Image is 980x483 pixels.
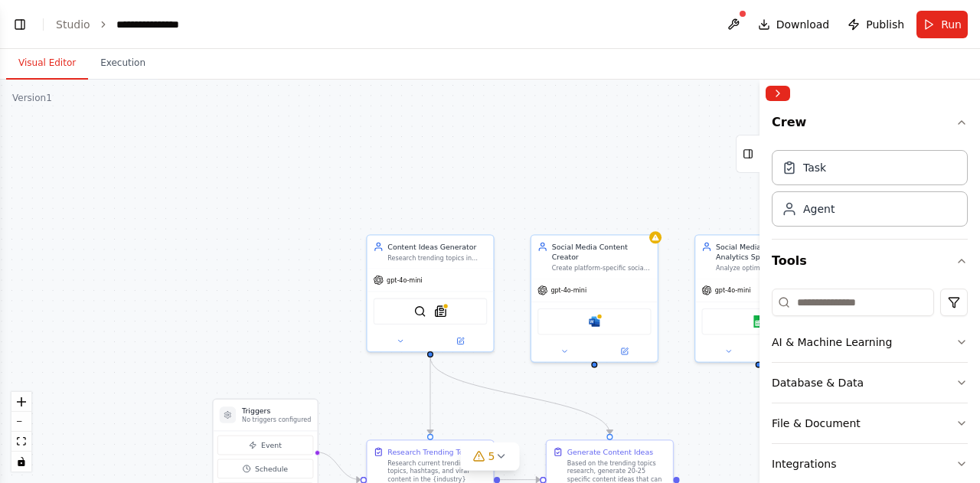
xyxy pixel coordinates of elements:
[414,305,426,318] img: SerperDevTool
[531,234,658,362] div: Social Media Content CreatorCreate platform-specific social media content including captions, has...
[434,305,446,318] img: SerplyNewsSearchTool
[425,357,435,434] g: Edge from 02fc076a-db13-426f-8e74-e4e08d41404d to ff30fee9-2f6d-4568-b66e-5a05ce78ff2b
[753,315,765,328] img: Google sheets
[596,345,654,357] button: Open in side panel
[461,442,520,471] button: 5
[766,86,790,101] button: Collapse right sidebar
[11,452,31,472] button: toggle interactivity
[217,459,313,478] button: Schedule
[550,286,586,295] span: gpt-4o-mini
[716,242,815,263] div: Social Media Scheduler & Analytics Specialist
[588,315,600,328] img: Microsoft word
[841,11,910,38] button: Publish
[56,17,192,32] nav: breadcrumb
[715,286,751,295] span: gpt-4o-mini
[803,160,826,175] div: Task
[217,436,313,455] button: Event
[552,264,652,273] div: Create platform-specific social media content including captions, hashtags, and posting schedules...
[6,47,88,80] button: Visual Editor
[866,17,904,32] span: Publish
[752,11,836,38] button: Download
[772,107,968,144] button: Crew
[803,201,835,217] div: Agent
[941,17,962,32] span: Run
[56,18,90,31] a: Studio
[753,80,766,483] button: Toggle Sidebar
[261,440,282,450] span: Event
[916,11,968,38] button: Run
[772,456,836,472] div: Integrations
[11,392,31,472] div: React Flow controls
[772,322,968,362] button: AI & Machine Learning
[552,242,652,263] div: Social Media Content Creator
[9,14,31,35] button: Show left sidebar
[387,276,423,285] span: gpt-4o-mini
[772,403,968,443] button: File & Document
[255,464,288,474] span: Schedule
[242,406,311,416] h3: Triggers
[772,240,968,282] button: Tools
[772,375,864,390] div: Database & Data
[366,234,494,352] div: Content Ideas GeneratorResearch trending topics in {industry} and generate engaging content ideas...
[11,432,31,452] button: fit view
[567,447,653,457] div: Generate Content Ideas
[88,47,158,80] button: Execution
[772,363,968,403] button: Database & Data
[387,447,478,457] div: Research Trending Topics
[776,17,830,32] span: Download
[11,412,31,432] button: zoom out
[431,335,489,348] button: Open in side panel
[772,335,892,350] div: AI & Machine Learning
[387,254,487,263] div: Research trending topics in {industry} and generate engaging content ideas for social media posts...
[12,92,52,104] div: Version 1
[242,416,311,424] p: No triggers configured
[716,264,815,273] div: Analyze optimal posting times for {platforms} based on audience behavior patterns, create detaile...
[694,234,822,362] div: Social Media Scheduler & Analytics SpecialistAnalyze optimal posting times for {platforms} based ...
[387,242,487,252] div: Content Ideas Generator
[772,416,861,431] div: File & Document
[772,144,968,239] div: Crew
[11,392,31,412] button: zoom in
[425,357,615,434] g: Edge from 02fc076a-db13-426f-8e74-e4e08d41404d to 823d7331-7df4-482f-a4de-0ce821a53884
[488,449,495,464] span: 5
